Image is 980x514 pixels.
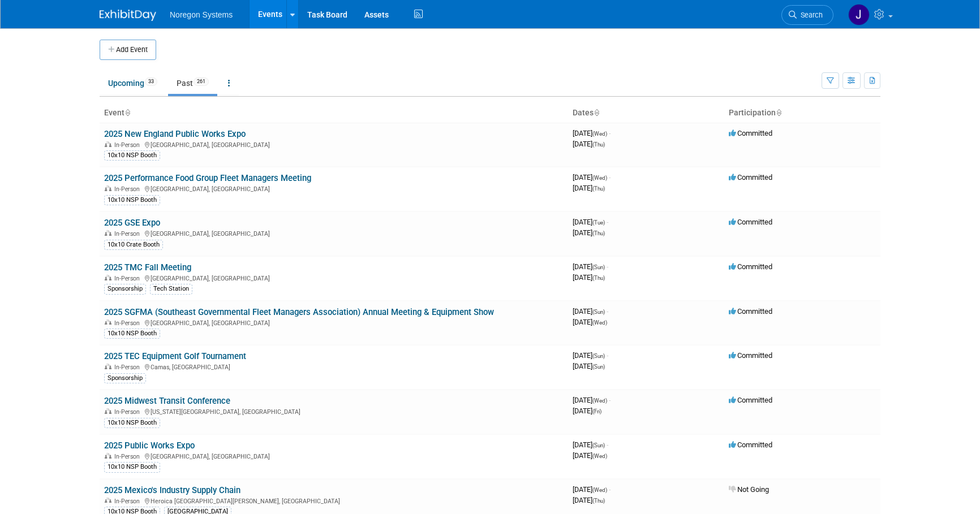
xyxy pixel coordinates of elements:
a: Sort by Event Name [124,108,130,117]
span: (Wed) [592,175,607,181]
a: 2025 Public Works Expo [104,440,195,451]
span: Committed [729,351,772,360]
span: (Thu) [592,275,605,281]
span: [DATE] [573,407,601,415]
div: 10x10 NSP Booth [104,462,160,472]
span: - [609,129,611,137]
span: In-Person [114,408,143,416]
div: [US_STATE][GEOGRAPHIC_DATA], [GEOGRAPHIC_DATA] [104,407,564,416]
div: Sponsorship [104,373,146,383]
span: (Thu) [592,185,605,192]
span: (Tue) [592,219,605,226]
span: [DATE] [573,218,608,226]
span: [DATE] [573,440,608,449]
span: (Fri) [592,408,601,414]
span: (Thu) [592,498,605,504]
img: Johana Gil [848,4,870,25]
span: [DATE] [573,451,607,460]
span: In-Person [114,364,143,371]
span: In-Person [114,185,143,193]
div: 10x10 NSP Booth [104,418,160,428]
div: 10x10 Crate Booth [104,240,163,250]
img: In-Person Event [105,453,111,459]
a: Sort by Participation Type [776,108,781,117]
span: [DATE] [573,396,611,404]
a: 2025 New England Public Works Expo [104,129,246,139]
span: Noregon Systems [170,10,233,19]
span: In-Person [114,319,143,327]
span: [DATE] [573,351,608,360]
span: - [607,218,608,226]
span: Committed [729,440,772,449]
span: - [609,396,611,404]
span: Committed [729,396,772,404]
span: [DATE] [573,173,611,182]
span: Committed [729,262,772,271]
a: Search [781,5,833,25]
span: [DATE] [573,129,611,137]
span: 33 [145,77,157,86]
span: - [607,440,608,449]
span: Committed [729,307,772,316]
span: Committed [729,173,772,182]
span: [DATE] [573,228,605,237]
a: 2025 SGFMA (Southeast Governmental Fleet Managers Association) Annual Meeting & Equipment Show [104,307,494,317]
div: [GEOGRAPHIC_DATA], [GEOGRAPHIC_DATA] [104,451,564,460]
img: ExhibitDay [100,10,156,21]
span: In-Person [114,230,143,237]
img: In-Person Event [105,364,111,369]
span: Committed [729,218,772,226]
th: Participation [724,103,880,123]
a: Past261 [168,72,217,94]
span: - [607,262,608,271]
span: [DATE] [573,485,611,494]
div: 10x10 NSP Booth [104,329,160,339]
div: [GEOGRAPHIC_DATA], [GEOGRAPHIC_DATA] [104,273,564,282]
a: 2025 TMC Fall Meeting [104,262,191,273]
img: In-Person Event [105,319,111,325]
a: 2025 TEC Equipment Golf Tournament [104,351,246,361]
span: [DATE] [573,318,607,326]
span: (Sun) [592,309,605,315]
span: (Wed) [592,319,607,326]
span: 261 [194,77,209,86]
span: (Sun) [592,264,605,270]
span: (Sun) [592,364,605,370]
div: 10x10 NSP Booth [104,195,160,205]
div: [GEOGRAPHIC_DATA], [GEOGRAPHIC_DATA] [104,184,564,193]
span: [DATE] [573,307,608,316]
div: Tech Station [150,284,192,294]
span: [DATE] [573,140,605,148]
span: In-Person [114,498,143,505]
span: - [607,307,608,316]
span: In-Person [114,141,143,149]
div: 10x10 NSP Booth [104,150,160,161]
div: [GEOGRAPHIC_DATA], [GEOGRAPHIC_DATA] [104,140,564,149]
th: Dates [568,103,724,123]
span: (Sun) [592,353,605,359]
img: In-Person Event [105,275,111,280]
span: [DATE] [573,496,605,504]
th: Event [100,103,568,123]
span: In-Person [114,275,143,282]
div: [GEOGRAPHIC_DATA], [GEOGRAPHIC_DATA] [104,228,564,237]
span: - [607,351,608,360]
span: - [609,485,611,494]
span: (Thu) [592,141,605,148]
span: [DATE] [573,184,605,192]
span: (Wed) [592,131,607,137]
span: [DATE] [573,262,608,271]
a: 2025 Performance Food Group Fleet Managers Meeting [104,173,311,183]
img: In-Person Event [105,185,111,191]
a: Sort by Start Date [594,108,599,117]
div: Sponsorship [104,284,146,294]
span: (Sun) [592,442,605,448]
span: [DATE] [573,362,605,370]
img: In-Person Event [105,408,111,414]
span: (Wed) [592,453,607,459]
span: In-Person [114,453,143,460]
span: Not Going [729,485,769,494]
a: 2025 Midwest Transit Conference [104,396,230,406]
a: 2025 Mexico's Industry Supply Chain [104,485,240,495]
span: Committed [729,129,772,137]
